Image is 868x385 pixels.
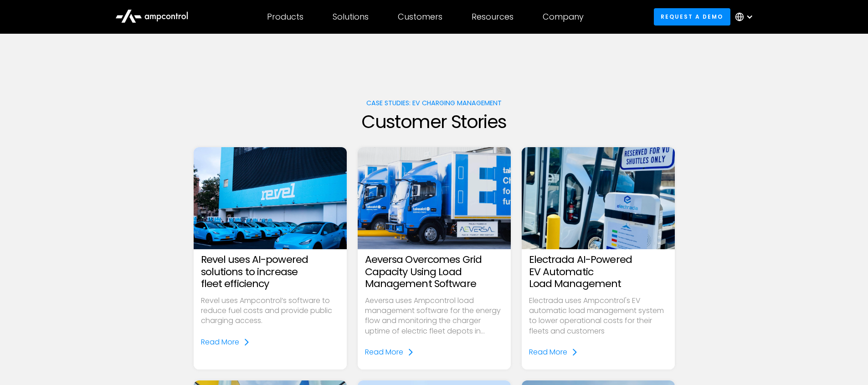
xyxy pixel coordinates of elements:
a: Request a demo [654,8,730,25]
h3: Aeversa Overcomes Grid Capacity Using Load Management Software [365,254,503,290]
p: Aeversa uses Ampcontrol load management software for the energy flow and monitoring the charger u... [365,296,503,337]
p: Revel uses Ampcontrol’s software to reduce fuel costs and provide public charging access. [201,296,339,326]
div: Read More [529,347,567,357]
a: Read More [529,347,578,357]
h2: Customer Stories [194,111,675,133]
div: Solutions [333,12,369,22]
div: Resources [472,12,514,22]
div: Customers [398,12,442,22]
h3: Electrada AI-Powered EV Automatic Load Management [529,254,668,290]
div: Read More [201,337,239,347]
div: Company [543,12,584,22]
h1: Case Studies: EV charging management [194,99,675,107]
div: Products [267,12,303,22]
h3: Revel uses AI-powered solutions to increase fleet efficiency [201,254,339,290]
a: Read More [365,347,414,357]
a: Read More [201,337,250,347]
p: Electrada uses Ampcontrol's EV automatic load management system to lower operational costs for th... [529,296,668,337]
div: Read More [365,347,403,357]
